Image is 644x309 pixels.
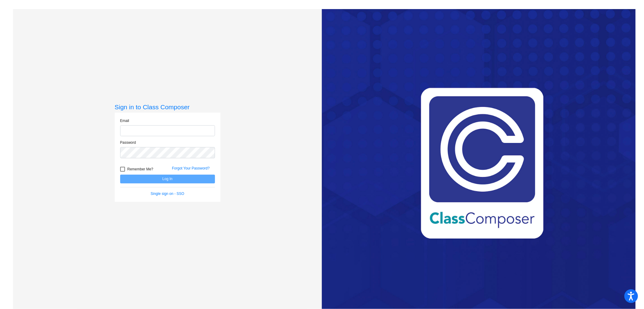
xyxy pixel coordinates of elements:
h3: Sign in to Class Composer [115,103,220,111]
span: Remember Me? [127,166,153,173]
label: Email [120,118,129,123]
a: Single sign on - SSO [151,192,184,196]
a: Forgot Your Password? [172,166,210,170]
label: Password [120,140,136,145]
button: Log In [120,175,215,183]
